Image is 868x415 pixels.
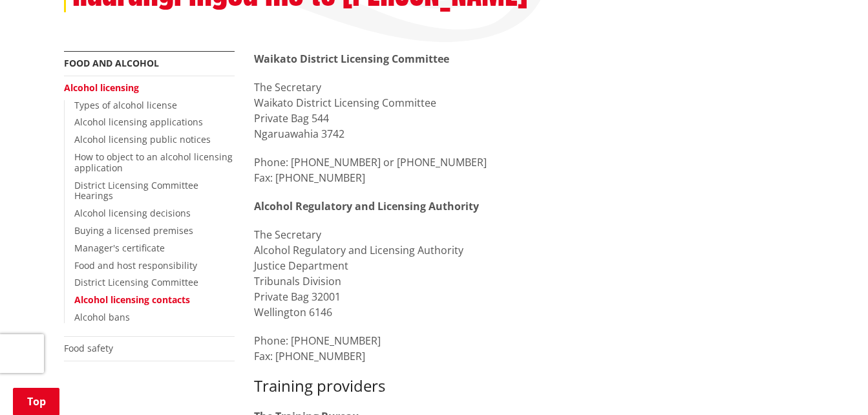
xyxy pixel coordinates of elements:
a: Alcohol licensing decisions [74,207,191,219]
p: The Secretary Alcohol Regulatory and Licensing Authority Justice Department Tribunals Division Pr... [254,227,805,320]
a: Alcohol licensing [64,81,139,94]
h3: Training providers [254,377,805,396]
p: Phone: [PHONE_NUMBER] or [PHONE_NUMBER] Fax: [PHONE_NUMBER] [254,154,805,186]
strong: Alcohol Regulatory and Licensing Authority [254,199,479,213]
a: Alcohol licensing applications [74,116,203,128]
a: District Licensing Committee Hearings [74,179,198,202]
a: Top [13,388,59,415]
a: Buying a licensed premises [74,224,193,237]
p: The Secretary Waikato District Licensing Committee Private Bag 544 Ngaruawahia 3742 [254,80,805,142]
a: Alcohol licensing contacts [74,293,190,306]
a: Food and host responsibility [74,259,197,271]
a: Food and alcohol [64,57,159,69]
a: Manager's certificate [74,242,165,254]
a: Alcohol bans [74,311,130,323]
a: District Licensing Committee [74,276,198,288]
a: Types of alcohol license [74,99,177,111]
a: Alcohol licensing public notices [74,133,211,145]
iframe: Messenger Launcher [809,361,855,407]
strong: Waikato District Licensing Committee [254,52,449,66]
a: How to object to an alcohol licensing application [74,151,233,174]
a: Food safety [64,342,113,354]
p: Phone: [PHONE_NUMBER] Fax: [PHONE_NUMBER] [254,333,805,364]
